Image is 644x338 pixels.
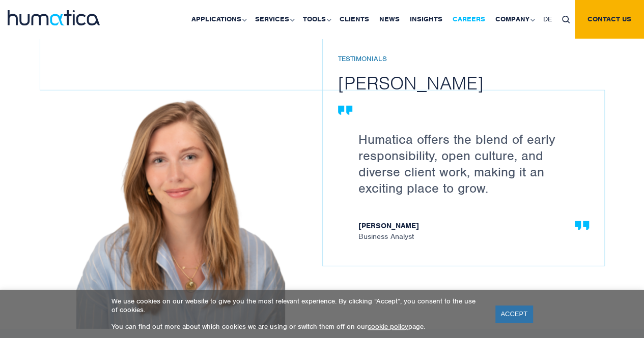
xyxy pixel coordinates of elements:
[338,71,620,95] h2: [PERSON_NAME]
[358,222,579,240] span: Business Analyst
[338,55,620,64] h6: Testimonials
[495,305,533,322] a: ACCEPT
[543,15,552,23] span: DE
[368,322,408,331] a: cookie policy
[111,297,483,314] p: We use cookies on our website to give you the most relevant experience. By clicking “Accept”, you...
[76,90,285,329] img: Careers
[358,131,579,196] p: Humatica offers the blend of early responsibility, open culture, and diverse client work, making ...
[562,16,570,23] img: search_icon
[8,10,100,25] img: logo
[358,222,579,232] strong: [PERSON_NAME]
[111,322,483,331] p: You can find out more about which cookies we are using or switch them off on our page.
